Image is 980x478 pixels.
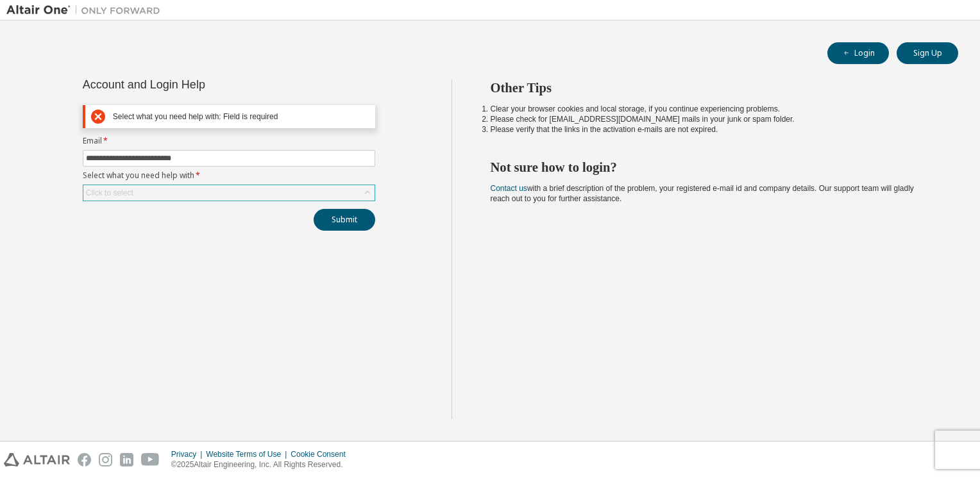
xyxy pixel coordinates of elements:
[4,453,70,466] img: altair_logo.svg
[78,453,91,466] img: facebook.svg
[6,4,167,17] img: Altair One
[827,42,889,64] button: Login
[491,124,936,135] li: Please verify that the links in the activation e-mails are not expired.
[291,449,353,459] div: Cookie Consent
[113,112,369,122] div: Select what you need help with: Field is required
[897,42,958,64] button: Sign Up
[491,114,936,124] li: Please check for [EMAIL_ADDRESS][DOMAIN_NAME] mails in your junk or spam folder.
[314,209,375,231] button: Submit
[86,188,133,198] div: Click to select
[171,449,206,459] div: Privacy
[206,449,291,459] div: Website Terms of Use
[141,453,160,466] img: youtube.svg
[491,159,936,176] h2: Not sure how to login?
[83,185,375,201] div: Click to select
[491,184,914,203] span: with a brief description of the problem, your registered e-mail id and company details. Our suppo...
[83,79,317,90] div: Account and Login Help
[491,104,936,114] li: Clear your browser cookies and local storage, if you continue experiencing problems.
[491,79,936,96] h2: Other Tips
[83,136,375,146] label: Email
[83,170,375,181] label: Select what you need help with
[120,453,133,466] img: linkedin.svg
[99,453,112,466] img: instagram.svg
[491,184,527,193] a: Contact us
[171,459,353,470] p: © 2025 Altair Engineering, Inc. All Rights Reserved.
